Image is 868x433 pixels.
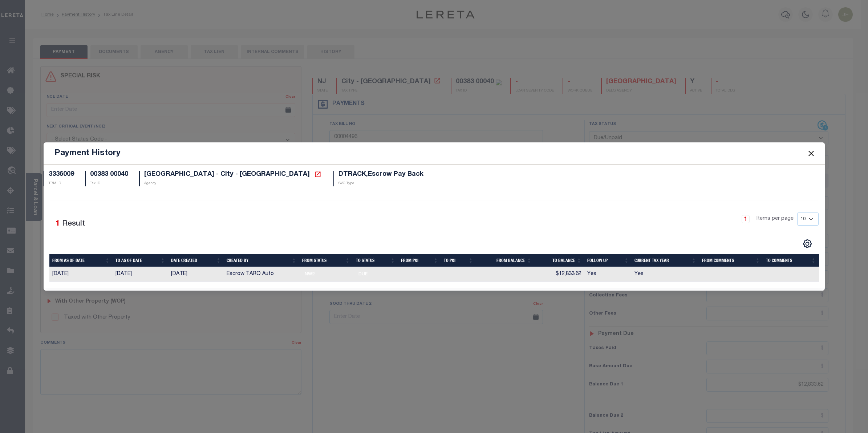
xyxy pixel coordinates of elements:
[49,267,113,282] td: [DATE]
[144,171,310,178] span: [GEOGRAPHIC_DATA] - City - [GEOGRAPHIC_DATA]
[62,218,85,230] label: Result
[806,149,816,158] button: Close
[338,181,423,186] p: SVC Type
[49,171,74,179] h5: 3336009
[90,181,128,186] p: Tax ID
[632,254,699,267] th: Current Tax Year: activate to sort column ascending
[584,254,632,267] th: Follow Up: activate to sort column ascending
[356,270,370,279] span: DUE
[338,171,423,179] h5: DTRACK,Escrow Pay Back
[699,254,763,267] th: From Comments: activate to sort column ascending
[49,181,74,186] p: TBM ID
[90,171,128,179] h5: 00383 00040
[144,181,323,186] p: Agency
[441,254,476,267] th: To P&I: activate to sort column ascending
[168,254,224,267] th: Date Created: activate to sort column ascending
[534,254,584,267] th: To Balance: activate to sort column ascending
[224,254,299,267] th: Created By: activate to sort column ascending
[224,267,299,282] td: Escrow TARQ Auto
[54,148,121,158] h5: Payment History
[476,254,535,267] th: From Balance: activate to sort column ascending
[757,215,794,223] span: Items per page
[632,267,699,282] td: Yes
[113,267,168,282] td: [DATE]
[302,270,317,279] span: NW2
[299,254,353,267] th: From Status: activate to sort column ascending
[49,254,113,267] th: From As of Date: activate to sort column ascending
[398,254,441,267] th: From P&I: activate to sort column ascending
[168,267,224,282] td: [DATE]
[584,267,632,282] td: Yes
[113,254,168,267] th: To As of Date: activate to sort column ascending
[534,267,584,282] td: $12,833.62
[353,254,398,267] th: To Status: activate to sort column ascending
[56,220,60,228] span: 1
[742,215,750,223] a: 1
[763,254,819,267] th: To Comments: activate to sort column ascending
